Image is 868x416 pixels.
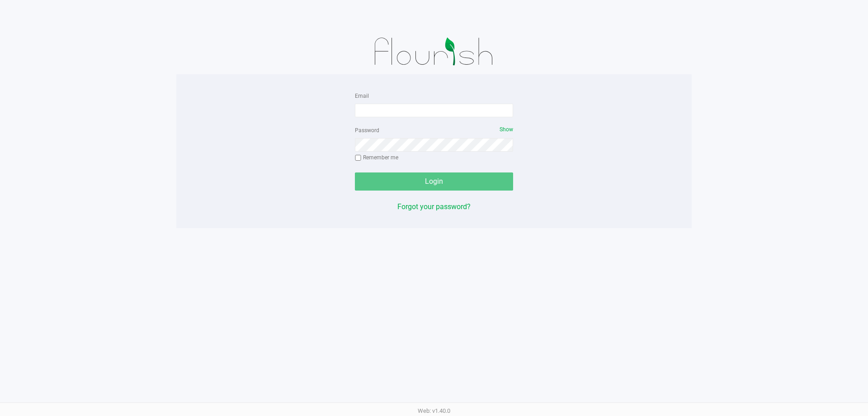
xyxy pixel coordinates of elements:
button: Forgot your password? [397,201,471,212]
span: Show [500,126,513,133]
input: Remember me [355,155,361,161]
label: Remember me [355,153,398,162]
span: Web: v1.40.0 [418,407,450,414]
label: Password [355,126,379,134]
label: Email [355,92,369,100]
